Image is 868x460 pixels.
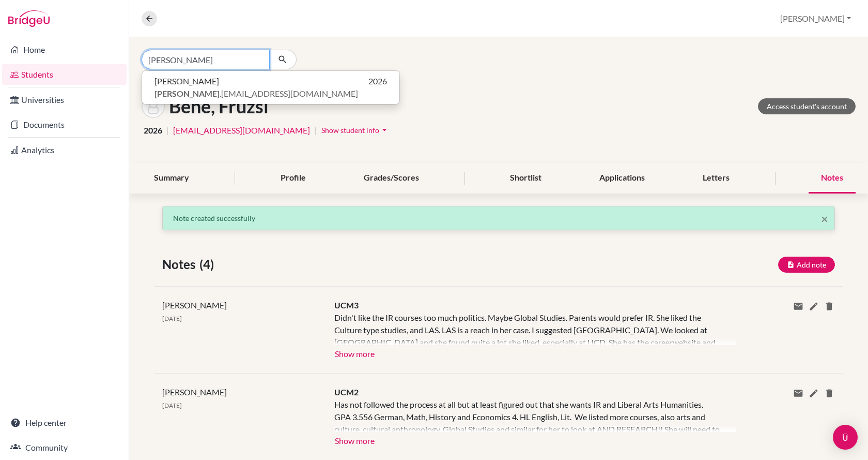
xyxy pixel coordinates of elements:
button: [PERSON_NAME] [776,9,856,28]
a: [EMAIL_ADDRESS][DOMAIN_NAME] [173,124,310,137]
span: × [821,211,828,226]
span: [DATE] [162,315,182,322]
div: Open Intercom Messenger [833,425,858,450]
a: Access student's account [758,98,856,114]
i: arrow_drop_down [379,125,390,135]
span: UCM2 [334,387,359,397]
p: Note created successfully [173,213,824,224]
div: Grades/Scores [351,163,431,194]
span: [DATE] [162,402,182,409]
div: Letters [690,163,742,194]
a: Help center [2,412,127,433]
span: 2026 [144,124,162,137]
span: [PERSON_NAME] [162,300,227,310]
b: [PERSON_NAME] [154,88,220,98]
h1: Bene, Fruzsi [169,95,269,117]
button: Show more [334,432,375,448]
div: Applications [587,163,657,194]
span: Show student info [321,126,379,135]
button: Add note [778,257,835,273]
a: Documents [2,114,127,135]
div: Has not followed the process at all but at least figured out that she wants IR and Liberal Arts H... [334,398,720,432]
div: Notes [809,163,856,194]
span: | [314,124,317,137]
span: (4) [199,255,218,274]
button: Show student infoarrow_drop_down [321,122,390,138]
a: Home [2,39,127,60]
div: Didn't like the IR courses too much politics. Maybe Global Studies. Parents would prefer IR. She ... [334,311,720,345]
span: [PERSON_NAME] [162,387,227,397]
div: Profile [268,163,318,194]
button: [PERSON_NAME]2026[PERSON_NAME].[EMAIL_ADDRESS][DOMAIN_NAME] [142,71,399,104]
span: .[EMAIL_ADDRESS][DOMAIN_NAME] [154,87,358,100]
div: Shortlist [498,163,554,194]
button: Show more [334,345,375,361]
span: | [166,124,169,137]
a: Community [2,437,127,458]
img: Fruzsi Bene's avatar [142,95,165,118]
span: UCM3 [334,300,359,310]
img: Bridge-U [8,10,50,27]
input: Find student by name... [142,50,270,69]
a: Analytics [2,140,127,160]
a: Students [2,64,127,85]
button: Close [821,213,828,225]
span: 2026 [368,75,387,87]
span: Notes [162,255,199,274]
span: [PERSON_NAME] [154,75,219,87]
a: Universities [2,90,127,110]
div: Summary [142,163,202,194]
